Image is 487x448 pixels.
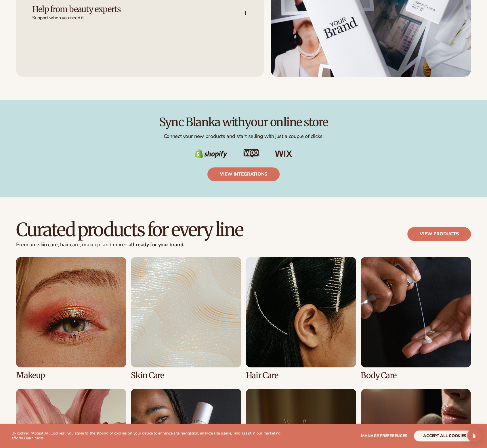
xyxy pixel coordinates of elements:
[407,227,471,241] a: View products
[125,241,184,248] strong: – all ready for your brand.
[361,433,407,439] span: Manage preferences
[207,167,280,181] a: view integrations
[131,257,241,379] div: 2 / 8
[16,371,126,380] h3: Makeup
[131,371,241,380] h3: Skin Care
[16,220,243,239] h2: Curated products for every line
[16,116,471,128] h2: Sync Blanka with your online store
[16,242,243,248] p: Premium skin care, hair care, makeup, and more
[275,150,292,157] img: Shopify Image 22
[16,133,471,140] p: Connect your new products and start selling with just a couple of clicks.
[246,257,356,379] div: 3 / 8
[32,15,243,21] span: Support when you need it.
[32,5,226,14] h3: Help from beauty experts
[361,257,471,379] div: 4 / 8
[24,435,43,441] a: Learn More
[12,431,285,441] p: By clicking "Accept All Cookies", you agree to the storing of cookies on your device to enhance s...
[243,149,259,158] img: Shopify Image 21
[195,149,227,158] img: Shopify Image 20
[16,257,126,379] div: 1 / 8
[414,430,475,441] button: accept all cookies
[467,428,481,442] div: Open Intercom Messenger
[361,430,407,441] button: Manage preferences
[246,371,356,380] h3: Hair Care
[361,371,471,380] h3: Body Care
